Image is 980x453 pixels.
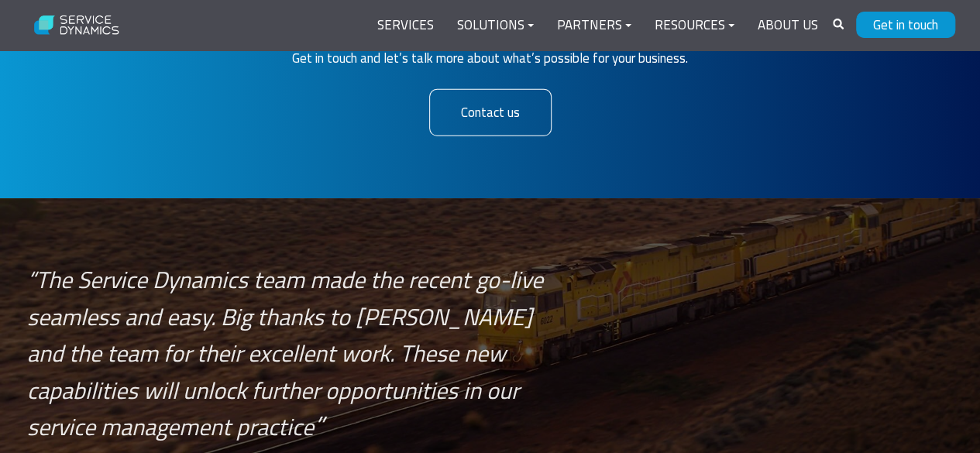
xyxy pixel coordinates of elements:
a: Resources [643,7,746,44]
span: “ [27,262,543,444]
a: Contact us [429,89,552,136]
p: Get in touch and let’s talk more about what’s possible for your business. [27,46,953,70]
span: The Service Dynamics team made the recent go-live seamless and easy. Big thanks to [PERSON_NAME] ... [27,262,543,444]
div: Navigation Menu [366,7,830,44]
a: Partners [545,7,643,44]
a: About Us [746,7,830,44]
blockquote: ” [27,260,559,444]
a: Get in touch [856,12,955,38]
a: Solutions [445,7,545,44]
a: Services [366,7,445,44]
img: Service Dynamics Logo - White [26,5,129,46]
